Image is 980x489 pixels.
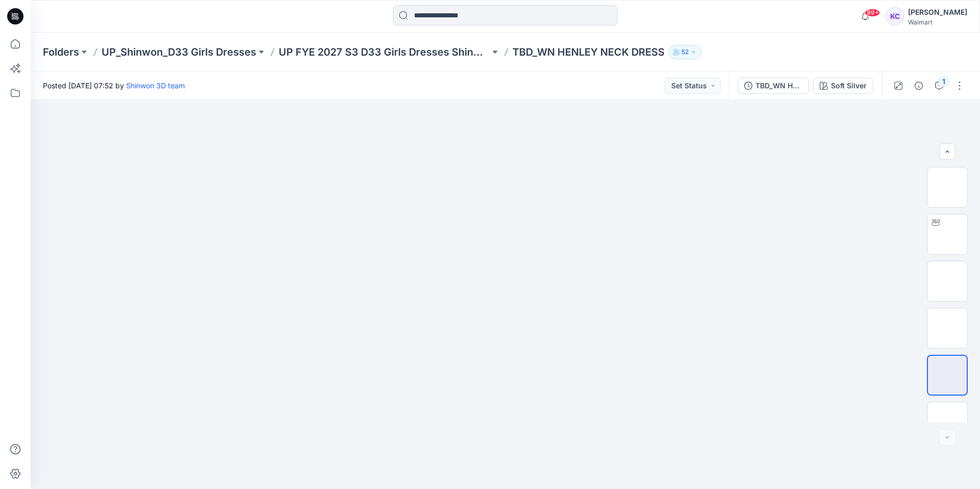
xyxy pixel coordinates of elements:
[755,80,802,91] div: TBD_WN HENLEY NECK DRESS
[831,80,867,91] div: Soft Silver
[886,7,904,26] div: KC
[681,46,689,58] p: 52
[279,45,490,59] a: UP FYE 2027 S3 D33 Girls Dresses Shinwon
[813,78,873,94] button: Soft Silver
[908,18,967,26] div: Walmart
[669,45,701,59] button: 52
[911,78,927,94] button: Details
[738,78,809,94] button: TBD_WN HENLEY NECK DRESS
[865,9,880,17] span: 99+
[931,78,947,94] button: 1
[43,45,79,59] a: Folders
[126,81,185,90] a: Shinwon 3D team
[512,45,665,59] p: TBD_WN HENLEY NECK DRESS
[908,6,967,18] div: [PERSON_NAME]
[43,80,185,91] span: Posted [DATE] 07:52 by
[102,45,256,59] a: UP_Shinwon_D33 Girls Dresses
[939,77,949,87] div: 1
